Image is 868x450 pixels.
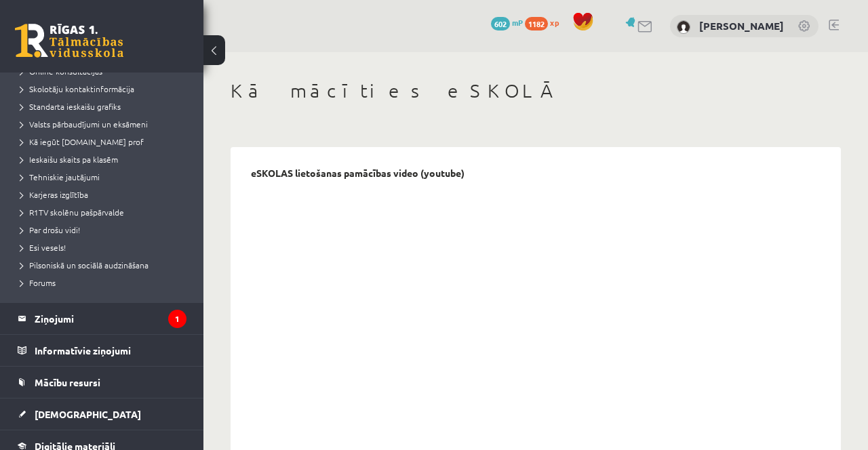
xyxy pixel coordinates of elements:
[20,119,148,129] span: Valsts pārbaudījumi un eksāmeni
[20,171,100,182] span: Tehniskie jautājumi
[15,24,123,58] a: Rīgas 1. Tālmācības vidusskola
[525,17,548,30] span: 1182
[20,83,134,94] span: Skolotāju kontaktinformācija
[491,17,523,28] a: 602 mP
[525,17,566,28] a: 1182 xp
[20,206,190,218] a: R1TV skolēnu pašpārvalde
[20,241,190,253] a: Esi vesels!
[20,154,118,165] span: Ieskaišu skaits pa klasēm
[35,376,100,388] span: Mācību resursi
[18,335,186,366] a: Informatīvie ziņojumi
[20,153,190,165] a: Ieskaišu skaits pa klasēm
[20,277,190,289] a: Forums
[20,259,190,271] a: Pilsoniskā un sociālā audzināšana
[35,335,186,366] legend: Informatīvie ziņojumi
[20,100,190,112] a: Standarta ieskaišu grafiks
[20,224,190,236] a: Par drošu vidi!
[20,171,190,183] a: Tehniskie jautājumi
[20,188,190,201] a: Karjeras izglītība
[20,101,121,112] span: Standarta ieskaišu grafiks
[20,136,190,148] a: Kā iegūt [DOMAIN_NAME] prof
[20,242,66,253] span: Esi vesels!
[231,79,841,102] h1: Kā mācīties eSKOLĀ
[20,207,124,218] span: R1TV skolēnu pašpārvalde
[491,17,510,30] span: 602
[20,277,56,288] span: Forums
[677,20,690,34] img: Luīze Vasiļjeva
[20,83,190,95] a: Skolotāju kontaktinformācija
[35,303,186,334] legend: Ziņojumi
[699,19,784,33] a: [PERSON_NAME]
[20,224,80,235] span: Par drošu vidi!
[18,367,186,398] a: Mācību resursi
[251,167,465,179] p: eSKOLAS lietošanas pamācības video (youtube)
[550,17,559,28] span: xp
[35,408,141,420] span: [DEMOGRAPHIC_DATA]
[18,303,186,334] a: Ziņojumi1
[20,118,190,130] a: Valsts pārbaudījumi un eksāmeni
[20,136,144,147] span: Kā iegūt [DOMAIN_NAME] prof
[20,189,88,200] span: Karjeras izglītība
[18,398,186,430] a: [DEMOGRAPHIC_DATA]
[168,310,186,328] i: 1
[20,260,149,270] span: Pilsoniskā un sociālā audzināšana
[512,17,523,28] span: mP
